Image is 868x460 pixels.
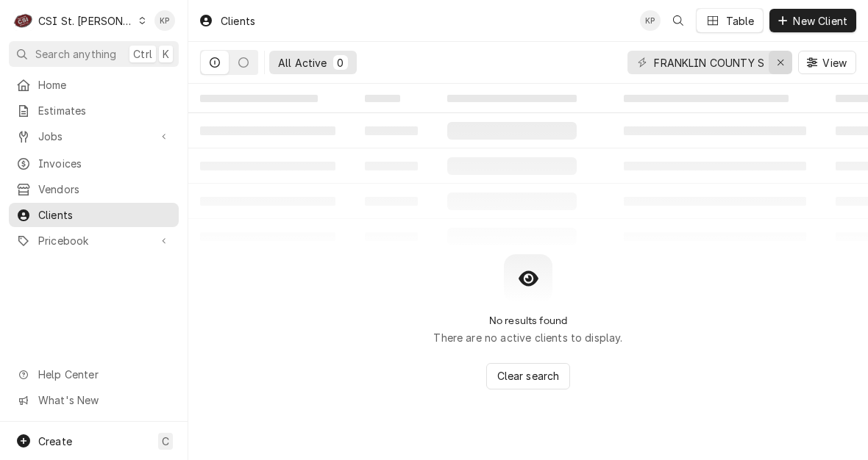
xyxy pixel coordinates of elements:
[447,95,577,102] span: ‌
[433,330,622,345] p: There are no active clients to display.
[188,84,868,254] table: All Active Clients List Loading
[9,388,179,412] a: Go to What's New
[819,55,850,71] span: View
[9,124,179,148] a: Go to Jobs
[162,434,169,449] span: C
[154,10,175,31] div: KP
[769,9,856,32] button: New Client
[38,367,170,382] span: Help Center
[13,10,34,31] div: C
[9,177,179,201] a: Vendors
[640,10,661,31] div: KP
[640,10,661,31] div: Kym Parson's Avatar
[654,51,764,74] input: Keyword search
[9,73,179,97] a: Home
[38,207,171,223] span: Clients
[798,51,856,74] button: View
[38,182,171,197] span: Vendors
[38,129,149,144] span: Jobs
[38,103,171,118] span: Estimates
[494,368,563,384] span: Clear search
[666,9,690,32] button: Open search
[9,98,179,123] a: Estimates
[9,151,179,176] a: Invoices
[38,156,171,171] span: Invoices
[486,363,571,389] button: Clear search
[9,362,179,387] a: Go to Help Center
[38,233,149,248] span: Pricebook
[38,435,72,448] span: Create
[35,46,116,62] span: Search anything
[790,13,850,29] span: New Client
[9,203,179,227] a: Clients
[154,10,175,31] div: Kym Parson's Avatar
[13,10,34,31] div: CSI St. Louis's Avatar
[38,392,170,408] span: What's New
[163,46,169,62] span: K
[489,315,568,327] h2: No results found
[365,95,400,102] span: ‌
[133,46,152,62] span: Ctrl
[769,51,792,74] button: Erase input
[38,77,171,93] span: Home
[200,95,318,102] span: ‌
[624,95,789,102] span: ‌
[278,55,327,71] div: All Active
[9,41,179,67] button: Search anythingCtrlK
[336,55,345,71] div: 0
[726,13,755,29] div: Table
[9,229,179,253] a: Go to Pricebook
[38,13,134,29] div: CSI St. [PERSON_NAME]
